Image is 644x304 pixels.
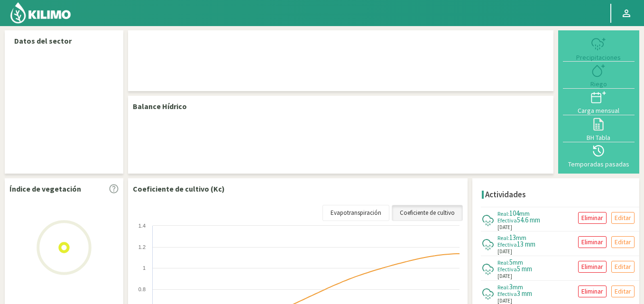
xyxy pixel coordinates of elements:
[615,286,631,297] p: Editar
[9,1,72,24] img: Kilimo
[581,286,603,297] p: Eliminar
[517,264,532,273] span: 5 mm
[143,265,146,271] text: 1
[578,212,607,224] button: Eliminar
[509,282,513,291] span: 3
[497,284,509,291] span: Real:
[497,290,517,297] span: Efectiva
[519,209,530,218] span: mm
[497,241,517,248] span: Efectiva
[133,183,225,194] p: Coeficiente de cultivo (Kc)
[509,258,513,267] span: 5
[563,35,635,62] button: Precipitaciones
[14,35,114,46] p: Datos del sector
[497,223,512,231] span: [DATE]
[566,107,632,114] div: Carga mensual
[517,289,532,298] span: 3 mm
[497,248,512,256] span: [DATE]
[581,212,603,223] p: Eliminar
[133,101,187,112] p: Balance Hídrico
[615,212,631,223] p: Editar
[611,261,635,273] button: Editar
[513,283,523,291] span: mm
[566,54,632,61] div: Precipitaciones
[581,261,603,272] p: Eliminar
[138,223,146,229] text: 1.4
[509,209,519,218] span: 104
[485,190,526,199] h4: Actividades
[516,233,526,242] span: mm
[563,142,635,169] button: Temporadas pasadas
[566,81,632,87] div: Riego
[509,233,516,242] span: 13
[497,217,517,224] span: Efectiva
[578,236,607,248] button: Eliminar
[497,266,517,273] span: Efectiva
[138,286,146,292] text: 0.8
[611,212,635,224] button: Editar
[581,237,603,248] p: Eliminar
[563,62,635,88] button: Riego
[513,258,523,267] span: mm
[578,261,607,273] button: Eliminar
[615,261,631,272] p: Editar
[563,115,635,142] button: BH Tabla
[611,286,635,297] button: Editar
[615,237,631,248] p: Editar
[497,259,509,266] span: Real:
[9,183,81,194] p: Índice de vegetación
[138,244,146,250] text: 1.2
[566,161,632,167] div: Temporadas pasadas
[17,200,111,295] img: Loading...
[563,89,635,115] button: Carga mensual
[392,205,463,221] a: Coeficiente de cultivo
[566,134,632,141] div: BH Tabla
[517,215,540,224] span: 54.6 mm
[611,236,635,248] button: Editar
[578,286,607,297] button: Eliminar
[497,234,509,241] span: Real:
[517,240,535,249] span: 13 mm
[497,272,512,280] span: [DATE]
[322,205,389,221] a: Evapotranspiración
[497,210,509,217] span: Real:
